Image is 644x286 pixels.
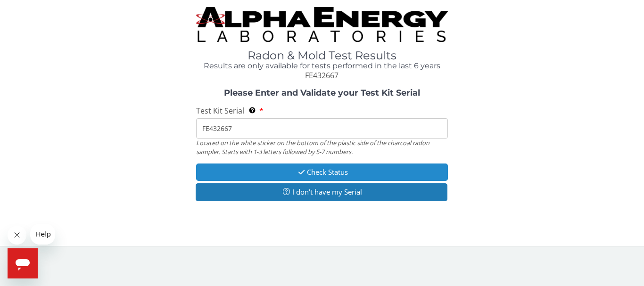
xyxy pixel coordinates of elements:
strong: Please Enter and Validate your Test Kit Serial [224,88,420,98]
iframe: Message from company [30,224,55,245]
h4: Results are only available for tests performed in the last 6 years [196,62,448,70]
span: FE432667 [305,70,339,81]
button: Check Status [196,163,448,181]
h1: Radon & Mold Test Results [196,49,448,62]
div: Located on the white sticker on the bottom of the plastic side of the charcoal radon sampler. Sta... [196,139,448,156]
iframe: Button to launch messaging window [8,248,38,278]
img: TightCrop.jpg [196,7,448,42]
iframe: Close message [8,226,26,245]
button: I don't have my Serial [196,183,447,201]
span: Test Kit Serial [196,106,244,116]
